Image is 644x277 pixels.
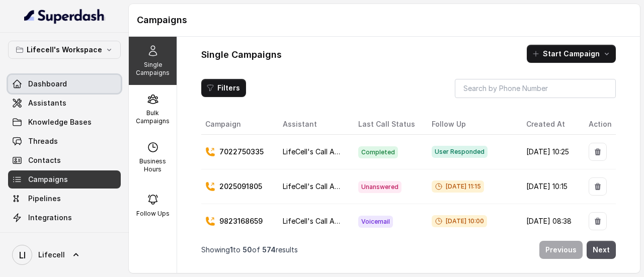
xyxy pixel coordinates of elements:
[28,213,72,223] span: Integrations
[581,114,616,135] th: Action
[219,181,262,192] p: 2025091805
[230,245,233,254] span: 1
[358,216,393,228] span: Voicemail
[24,8,105,24] img: light.svg
[201,47,282,63] h1: Single Campaigns
[350,114,424,135] th: Last Call Status
[38,250,65,260] span: Lifecell
[133,61,173,77] p: Single Campaigns
[8,132,121,150] a: Threads
[136,210,170,218] p: Follow Ups
[432,146,488,158] span: User Responded
[28,98,66,108] span: Assistants
[28,79,67,89] span: Dashboard
[455,79,616,98] input: Search by Phone Number
[8,241,121,269] a: Lifecell
[201,245,298,255] p: Showing to of results
[432,215,487,227] span: [DATE] 10:00
[243,245,252,254] span: 50
[28,117,92,127] span: Knowledge Bases
[283,147,361,156] span: LifeCell's Call Assistant
[275,114,351,135] th: Assistant
[432,180,484,193] span: [DATE] 11:15
[358,181,401,193] span: Unanswered
[201,114,275,135] th: Campaign
[8,94,121,112] a: Assistants
[518,135,581,169] td: [DATE] 10:25
[283,217,361,225] span: LifeCell's Call Assistant
[587,241,616,259] button: Next
[8,190,121,208] a: Pipelines
[219,216,263,226] p: 9823168659
[27,44,102,56] p: Lifecell's Workspace
[262,245,276,254] span: 574
[219,147,264,157] p: 7022750335
[8,228,121,246] a: API Settings
[28,174,68,184] span: Campaigns
[518,114,581,135] th: Created At
[424,114,518,135] th: Follow Up
[28,155,61,165] span: Contacts
[518,204,581,239] td: [DATE] 08:38
[8,170,121,189] a: Campaigns
[28,232,72,242] span: API Settings
[19,250,26,260] text: LI
[539,241,583,259] button: Previous
[28,136,58,146] span: Threads
[527,45,616,63] button: Start Campaign
[8,75,121,93] a: Dashboard
[137,12,632,28] h1: Campaigns
[201,79,246,97] button: Filters
[8,151,121,169] a: Contacts
[518,169,581,204] td: [DATE] 10:15
[358,146,398,158] span: Completed
[28,194,61,204] span: Pipelines
[283,182,361,191] span: LifeCell's Call Assistant
[8,209,121,227] a: Integrations
[201,235,616,265] nav: Pagination
[8,113,121,131] a: Knowledge Bases
[133,157,173,173] p: Business Hours
[8,41,121,59] button: Lifecell's Workspace
[133,109,173,125] p: Bulk Campaigns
